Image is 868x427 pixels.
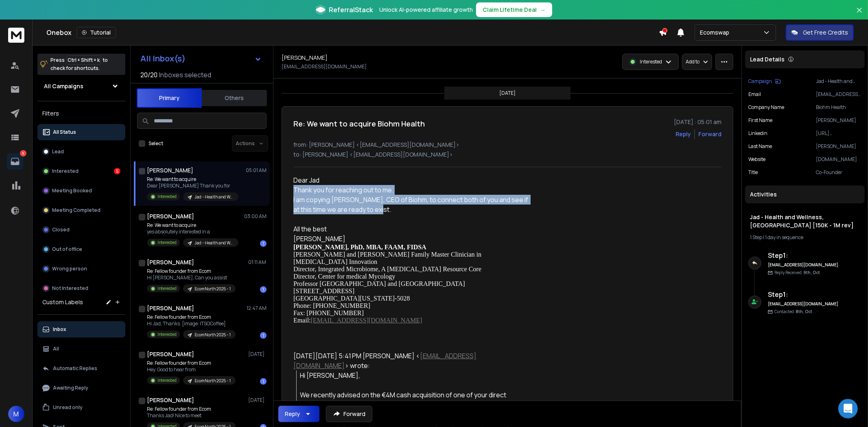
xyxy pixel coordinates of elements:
p: Campaign [748,78,772,85]
p: [DATE] [499,90,516,96]
p: Interested [157,240,177,246]
button: Inbox [37,321,125,338]
p: All [53,346,59,352]
p: [PERSON_NAME] [816,117,861,124]
button: All Campaigns [37,78,125,94]
div: Open Intercom Messenger [838,399,858,418]
span: Professor [GEOGRAPHIC_DATA] and [GEOGRAPHIC_DATA] [293,280,465,287]
p: Interested [640,59,662,65]
button: Awaiting Reply [37,380,125,396]
div: 1 [260,378,267,385]
span: → [540,6,546,14]
span: [STREET_ADDRESS] [293,288,354,294]
span: 1 Step [750,234,762,241]
p: to: [PERSON_NAME] <[EMAIL_ADDRESS][DOMAIN_NAME]> [293,150,722,159]
p: Inbox [53,326,66,333]
div: Activities [745,185,865,203]
p: Meeting Booked [52,187,92,194]
p: Out of office [52,246,82,253]
h1: Jad - Health and Wellness, [GEOGRAPHIC_DATA] [150K - 1M rev] [750,213,860,229]
p: Unlock AI-powered affiliate growth [379,6,473,14]
p: Last Name [748,143,772,150]
button: Automatic Replies [37,360,125,377]
p: Add to [686,59,700,65]
h6: Step 1 : [768,251,839,260]
p: [DATE] [248,351,267,357]
p: Get Free Credits [803,28,848,37]
button: All Status [37,124,125,140]
p: Dear [PERSON_NAME] Thank you for [147,183,238,189]
span: 20 / 20 [140,70,157,80]
button: Reply [278,406,319,422]
div: [DATE][DATE] 5:41 PM [PERSON_NAME] < > wrote: [293,351,531,370]
p: All Status [53,129,76,135]
p: Reply Received [774,270,820,276]
p: 12:47 AM [247,305,267,312]
p: Re: We want to acquire [147,222,238,229]
p: [DATE] [248,397,267,403]
p: Hi Jad, Thanks. [image: ITSOCoffee] [147,320,236,327]
p: Hi [PERSON_NAME], Can you assist [147,274,236,281]
h6: [EMAIL_ADDRESS][DOMAIN_NAME] [768,262,839,268]
button: All Inbox(s) [134,50,268,67]
p: Not Interested [52,285,88,292]
p: linkedin [748,130,767,137]
p: Meeting Completed [52,207,101,213]
p: Co-Founder [816,169,861,176]
p: website [748,156,765,163]
p: EcomNorth 2025 - 1 [195,378,231,384]
h1: [PERSON_NAME] [147,350,194,358]
button: Claim Lifetime Deal→ [476,2,552,17]
button: Out of office [37,241,125,257]
p: Lead [52,148,64,155]
b: [PERSON_NAME], PhD, MBA, FAAM, FIDSA [293,244,426,251]
p: 03:00 AM [244,213,267,220]
h1: [PERSON_NAME] [147,258,194,266]
div: Thank you for reaching out to me. [293,185,531,195]
p: Thanks Jad! Nice to meet [147,412,236,419]
p: Jad - Health and Wellness, [GEOGRAPHIC_DATA] [150K - 1M rev] [816,78,861,85]
button: Meeting Booked [37,183,125,199]
h3: Filters [37,108,125,119]
p: Hey. Good to hear from [147,366,236,373]
p: Jad - Health and Wellness, [GEOGRAPHIC_DATA] [150K - 1M rev] [195,240,234,246]
div: Hi [PERSON_NAME], We recently advised on the €4M cash acquisition of one of your direct competito... [300,370,531,410]
span: Ctrl + Shift + k [66,55,101,65]
p: Contacted [774,309,812,315]
div: [PERSON_NAME] [293,234,531,244]
span: [EMAIL_ADDRESS][DOMAIN_NAME] [311,317,422,324]
button: Tutorial [77,27,116,38]
div: | [750,234,860,241]
button: All [37,341,125,357]
p: Wrong person [52,266,87,272]
div: 1 [260,286,267,293]
div: 1 [260,332,267,339]
p: [EMAIL_ADDRESS][DOMAIN_NAME] [282,63,367,70]
p: Re: Fellow founder from Ecom [147,406,236,412]
div: 1 [260,240,267,247]
h1: [PERSON_NAME] [147,166,193,174]
p: Unread only [53,404,83,411]
p: Interested [157,377,177,383]
p: EcomNorth 2025 - 1 [195,332,231,338]
button: Closed [37,222,125,238]
p: Interested [52,168,79,174]
span: 1 day in sequence [765,234,803,241]
p: Ecomswap [700,28,732,37]
button: Not Interested [37,280,125,296]
p: Re: Fellow founder from Ecom [147,360,236,366]
p: from: [PERSON_NAME] <[EMAIL_ADDRESS][DOMAIN_NAME]> [293,141,722,149]
button: Primary [137,88,202,108]
button: Close banner [854,5,865,24]
h1: All Inbox(s) [140,54,186,63]
label: Select [149,140,163,147]
p: Biohm Health [816,104,861,111]
button: Unread only [37,399,125,416]
p: 01:11 AM [248,259,267,266]
h1: [PERSON_NAME] [282,54,328,62]
button: Forward [326,406,372,422]
p: title [748,169,758,176]
p: Interested [157,331,177,338]
span: 9th, Oct [803,270,820,275]
p: Interested [157,194,177,200]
